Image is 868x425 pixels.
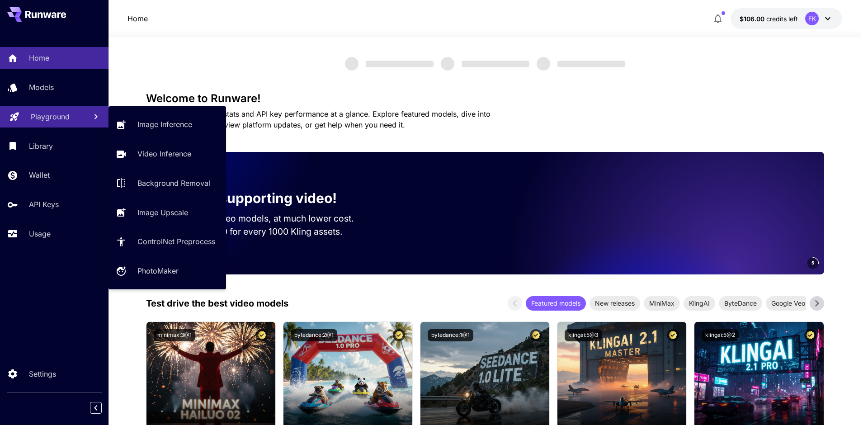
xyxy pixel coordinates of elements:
p: Library [29,141,53,151]
button: klingai:5@3 [565,329,602,341]
div: Collapse sidebar [97,400,108,416]
nav: breadcrumb [127,13,148,24]
button: Certified Model – Vetted for best performance and includes a commercial license. [667,329,679,341]
span: $106.00 [740,15,766,23]
span: New releases [590,298,640,308]
div: FK [805,12,819,25]
p: Image Upscale [137,207,188,218]
p: Home [29,52,49,63]
p: Image Inference [137,119,192,130]
span: MiniMax [644,298,680,308]
p: ControlNet Preprocess [137,236,215,247]
a: PhotoMaker [108,260,226,282]
div: $105.99922 [740,14,798,24]
p: Save up to $500 for every 1000 Kling assets. [160,225,371,238]
p: Models [29,82,54,93]
button: Certified Model – Vetted for best performance and includes a commercial license. [393,329,405,341]
p: Home [127,13,148,24]
p: Playground [31,111,70,122]
button: minimax:3@1 [154,329,195,341]
p: Wallet [29,170,50,180]
button: Collapse sidebar [90,402,102,414]
p: Usage [29,228,51,239]
span: credits left [766,15,798,23]
a: Background Removal [108,172,226,194]
button: bytedance:1@1 [428,329,473,341]
a: ControlNet Preprocess [108,231,226,253]
span: KlingAI [684,298,715,308]
span: ByteDance [719,298,762,308]
span: Google Veo [766,298,811,308]
a: Image Upscale [108,201,226,223]
p: Now supporting video! [186,188,337,208]
button: bytedance:2@1 [291,329,337,341]
button: Certified Model – Vetted for best performance and includes a commercial license. [256,329,268,341]
a: Video Inference [108,143,226,165]
p: API Keys [29,199,59,210]
button: $105.99922 [731,8,842,29]
p: Background Removal [137,178,210,189]
a: Image Inference [108,113,226,136]
h3: Welcome to Runware! [146,92,824,105]
span: 5 [811,260,814,266]
button: klingai:5@2 [702,329,739,341]
span: Featured models [526,298,586,308]
p: PhotoMaker [137,265,179,276]
p: Video Inference [137,148,191,159]
button: Certified Model – Vetted for best performance and includes a commercial license. [804,329,816,341]
span: Check out your usage stats and API key performance at a glance. Explore featured models, dive int... [146,109,491,129]
p: Test drive the best video models [146,297,288,310]
p: Run the best video models, at much lower cost. [160,212,371,225]
p: Settings [29,368,56,379]
button: Certified Model – Vetted for best performance and includes a commercial license. [530,329,542,341]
